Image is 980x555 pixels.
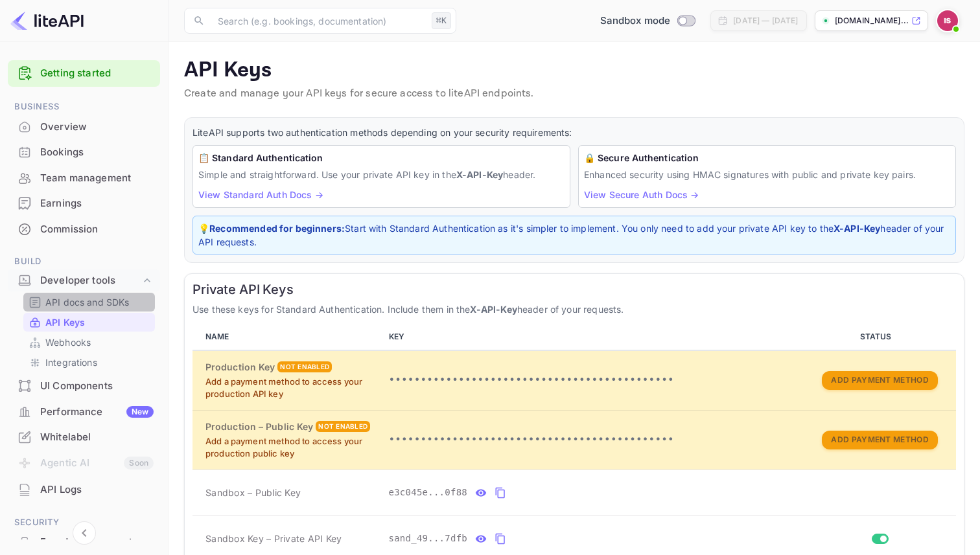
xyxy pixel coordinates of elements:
[8,140,160,165] div: Bookings
[8,166,160,190] a: Team management
[432,12,451,29] div: ⌘K
[210,8,426,34] input: Search (e.g. bookings, documentation)
[822,431,937,449] button: Add Payment Method
[470,304,517,315] strong: X-API-Key
[40,222,154,237] div: Commission
[205,435,379,460] p: Add a payment method to access your production public key
[40,535,154,550] div: Fraud management
[733,15,798,27] div: [DATE] — [DATE]
[834,223,880,234] strong: X-API-Key
[40,405,154,420] div: Performance
[584,151,950,165] h6: 🔒 Secure Authentication
[803,324,956,350] th: STATUS
[23,353,155,372] div: Integrations
[40,273,141,288] div: Developer tools
[205,360,275,374] h6: Production Key
[29,356,150,369] a: Integrations
[29,295,150,309] a: API docs and SDKs
[595,14,701,28] div: Switch to Production mode
[8,374,160,399] div: UI Components
[8,191,160,215] a: Earnings
[8,400,160,425] div: PerformanceNew
[23,313,155,332] div: API Keys
[205,420,313,434] h6: Production – Public Key
[389,372,799,388] p: •••••••••••••••••••••••••••••••••••••••••••••
[835,15,909,27] p: [DOMAIN_NAME]...
[822,371,937,390] button: Add Payment Method
[198,151,565,165] h6: 📋 Standard Authentication
[8,425,160,450] div: Whitelabel
[8,166,160,191] div: Team management
[184,58,964,84] p: API Keys
[384,324,804,350] th: KEY
[8,140,160,164] a: Bookings
[45,295,130,309] p: API docs and SDKs
[192,302,956,316] p: Use these keys for Standard Authentication. Include them in the header of your requests.
[73,521,96,545] button: Collapse navigation
[40,379,154,394] div: UI Components
[192,282,956,297] h6: Private API Keys
[389,532,468,545] span: sand_49...7dfb
[456,169,503,180] strong: X-API-Key
[40,145,154,160] div: Bookings
[198,168,565,181] p: Simple and straightforward. Use your private API key in the header.
[40,430,154,445] div: Whitelabel
[316,421,370,432] div: Not enabled
[23,293,155,311] div: API docs and SDKs
[277,361,332,372] div: Not enabled
[40,196,154,211] div: Earnings
[192,126,956,140] p: LiteAPI supports two authentication methods depending on your security requirements:
[209,223,345,234] strong: Recommended for beginners:
[8,400,160,424] a: PerformanceNew
[198,189,323,200] a: View Standard Auth Docs →
[389,486,468,499] span: e3c045e...0f88
[126,406,154,418] div: New
[389,432,799,447] p: •••••••••••••••••••••••••••••••••••••••••••••
[198,221,950,249] p: 💡 Start with Standard Authentication as it's simpler to implement. You only need to add your priv...
[8,115,160,139] a: Overview
[822,374,937,385] a: Add Payment Method
[600,14,671,28] span: Sandbox mode
[584,189,699,200] a: View Secure Auth Docs →
[8,515,160,530] span: Security
[29,335,150,349] a: Webhooks
[937,10,958,31] img: Idan Solimani
[8,115,160,140] div: Overview
[40,120,154,135] div: Overview
[8,269,160,292] div: Developer tools
[8,191,160,216] div: Earnings
[40,66,154,81] a: Getting started
[205,486,301,499] span: Sandbox – Public Key
[23,333,155,352] div: Webhooks
[205,376,379,401] p: Add a payment method to access your production API key
[29,315,150,329] a: API Keys
[40,482,154,497] div: API Logs
[8,374,160,398] a: UI Components
[8,477,160,503] div: API Logs
[8,530,160,554] a: Fraud management
[10,10,84,31] img: LiteAPI logo
[45,356,97,369] p: Integrations
[8,255,160,269] span: Build
[584,168,950,181] p: Enhanced security using HMAC signatures with public and private key pairs.
[45,335,91,349] p: Webhooks
[192,324,384,350] th: NAME
[8,425,160,449] a: Whitelabel
[8,100,160,114] span: Business
[184,86,964,102] p: Create and manage your API keys for secure access to liteAPI endpoints.
[45,315,85,329] p: API Keys
[822,433,937,444] a: Add Payment Method
[8,217,160,242] div: Commission
[8,60,160,87] div: Getting started
[40,171,154,186] div: Team management
[8,477,160,501] a: API Logs
[8,217,160,241] a: Commission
